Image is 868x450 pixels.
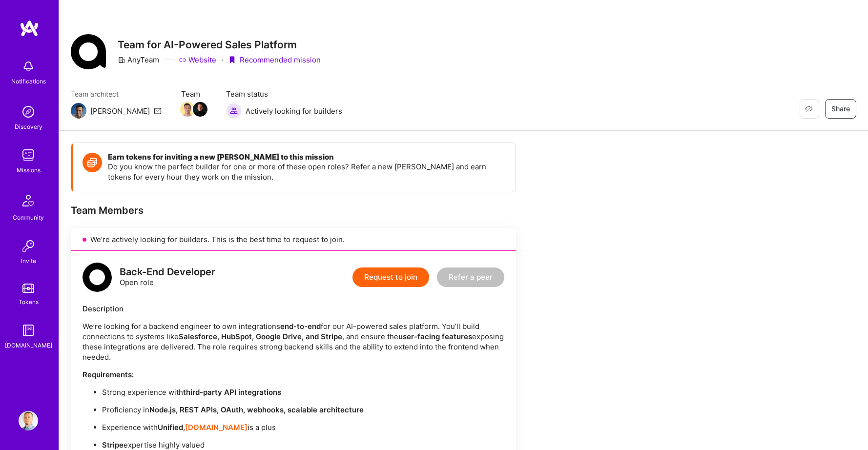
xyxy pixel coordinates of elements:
p: We’re looking for a backend engineer to own integrations for our AI-powered sales platform. You’l... [83,321,504,362]
img: logo [83,263,112,292]
img: tokens [22,284,34,293]
strong: Salesforce, HubSpot, Google Drive, and Stripe [179,332,342,341]
span: Team [181,89,207,99]
i: icon Mail [154,107,162,115]
div: Team Members [71,204,516,217]
button: Share [825,99,856,119]
p: expertise highly valued [102,440,504,450]
img: logo [20,20,39,37]
div: Tokens [19,297,39,307]
span: Team status [226,89,342,99]
img: discovery [19,102,38,122]
div: Notifications [11,76,46,86]
strong: Node.js, REST APIs, OAuth, webhooks, scalable architecture [149,405,364,414]
strong: Stripe [102,440,124,450]
a: Team Member Avatar [194,101,207,118]
div: [DOMAIN_NAME] [5,340,52,350]
div: We’re actively looking for builders. This is the best time to request to join. [71,228,516,251]
a: Website [179,55,216,65]
i: icon PurpleRibbon [228,56,236,64]
div: · [221,55,223,65]
img: Team Member Avatar [193,102,207,117]
div: Missions [17,165,41,175]
p: Experience with is a plus [102,422,504,432]
div: [PERSON_NAME] [90,106,150,116]
strong: user-facing features [398,332,472,341]
div: Description [83,304,504,314]
strong: end-to-end [280,322,321,331]
i: icon CompanyGray [118,56,125,64]
button: Request to join [352,267,429,287]
p: Strong experience with [102,387,504,397]
div: Community [13,212,44,223]
div: AnyTeam [118,55,159,65]
img: teamwork [19,145,38,165]
img: Actively looking for builders [226,103,242,119]
div: Invite [21,256,36,266]
h3: Team for AI-Powered Sales Platform [118,39,321,51]
strong: Unified, [158,423,185,432]
p: Do you know the perfect builder for one or more of these open roles? Refer a new [PERSON_NAME] an... [108,162,506,182]
img: Token icon [83,153,102,172]
a: User Avatar [16,411,41,430]
i: icon EyeClosed [805,105,813,113]
img: Invite [19,236,38,256]
img: User Avatar [19,411,38,430]
strong: Requirements: [83,370,134,379]
h4: Earn tokens for inviting a new [PERSON_NAME] to this mission [108,153,506,162]
strong: third-party API integrations [183,388,281,397]
img: Community [17,189,40,212]
span: Share [831,104,850,114]
span: Actively looking for builders [246,106,342,116]
img: bell [19,57,38,76]
img: Team Architect [71,103,86,119]
div: Open role [120,267,215,287]
span: Team architect [71,89,162,99]
a: Team Member Avatar [181,101,194,118]
img: Company Logo [71,34,106,69]
a: [DOMAIN_NAME] [185,423,248,432]
div: Discovery [15,122,42,132]
button: Refer a peer [437,267,504,287]
div: Back-End Developer [120,267,215,277]
img: Team Member Avatar [180,102,195,117]
div: Recommended mission [228,55,321,65]
p: Proficiency in [102,405,504,415]
img: guide book [19,321,38,340]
